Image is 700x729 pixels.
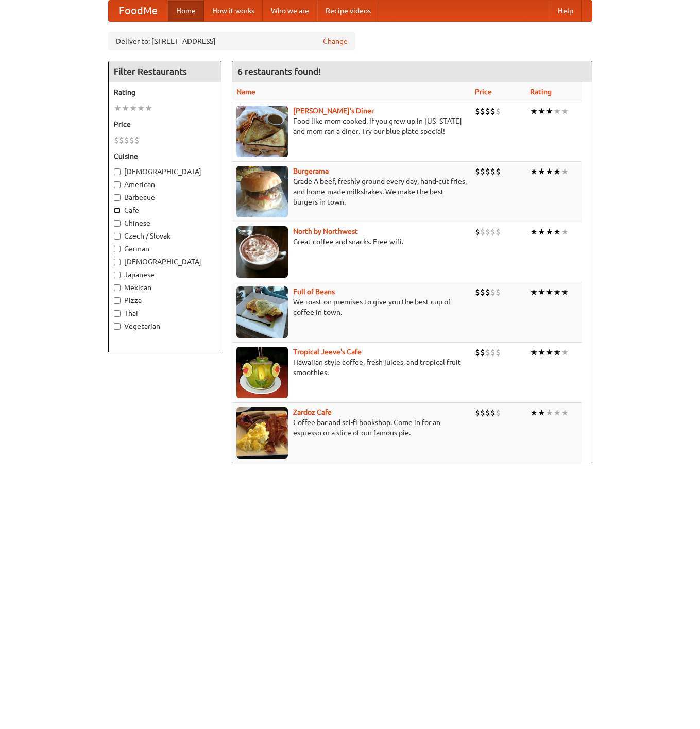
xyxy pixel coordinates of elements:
[553,166,561,177] li: ★
[490,407,496,418] li: $
[553,347,561,358] li: ★
[293,287,335,296] a: Full of Beans
[480,166,485,177] li: $
[114,205,216,215] label: Cafe
[236,106,288,157] img: sallys.jpg
[490,286,496,298] li: $
[550,1,582,21] a: Help
[114,179,216,190] label: American
[114,272,121,278] input: Japanese
[114,168,121,175] input: [DEMOGRAPHIC_DATA]
[114,192,216,202] label: Barbecue
[114,259,121,265] input: [DEMOGRAPHIC_DATA]
[114,218,216,228] label: Chinese
[496,226,501,238] li: $
[114,119,216,129] h5: Price
[475,347,480,358] li: $
[475,226,480,238] li: $
[293,348,362,356] a: Tropical Jeeve's Cafe
[480,347,485,358] li: $
[530,286,538,298] li: ★
[490,166,496,177] li: $
[293,408,332,416] a: Zardoz Cafe
[530,226,538,238] li: ★
[108,32,355,50] div: Deliver to: [STREET_ADDRESS]
[538,226,545,238] li: ★
[109,1,168,21] a: FoodMe
[475,286,480,298] li: $
[236,166,288,217] img: burgerama.jpg
[553,407,561,418] li: ★
[114,269,216,280] label: Japanese
[236,286,288,338] img: beans.jpg
[236,297,467,317] p: We roast on premises to give you the best cup of coffee in town.
[236,226,288,278] img: north.jpg
[480,407,485,418] li: $
[293,167,329,175] a: Burgerama
[114,257,216,267] label: [DEMOGRAPHIC_DATA]
[480,106,485,117] li: $
[236,347,288,398] img: jeeves.jpg
[561,166,569,177] li: ★
[114,295,216,306] label: Pizza
[145,103,152,114] li: ★
[480,286,485,298] li: $
[114,308,216,318] label: Thai
[236,176,467,207] p: Grade A beef, freshly ground every day, hand-cut fries, and home-made milkshakes. We make the bes...
[485,166,490,177] li: $
[485,286,490,298] li: $
[490,106,496,117] li: $
[553,226,561,238] li: ★
[561,226,569,238] li: ★
[114,220,121,227] input: Chinese
[545,286,553,298] li: ★
[237,66,321,76] ng-pluralize: 6 restaurants found!
[496,106,501,117] li: $
[114,321,216,331] label: Vegetarian
[553,286,561,298] li: ★
[561,407,569,418] li: ★
[129,103,137,114] li: ★
[293,227,358,235] a: North by Northwest
[530,88,552,96] a: Rating
[475,88,492,96] a: Price
[137,103,145,114] li: ★
[236,357,467,378] p: Hawaiian style coffee, fresh juices, and tropical fruit smoothies.
[263,1,317,21] a: Who we are
[122,103,129,114] li: ★
[538,347,545,358] li: ★
[490,347,496,358] li: $
[114,310,121,317] input: Thai
[475,166,480,177] li: $
[236,417,467,438] p: Coffee bar and sci-fi bookshop. Come in for an espresso or a slice of our famous pie.
[485,226,490,238] li: $
[545,226,553,238] li: ★
[129,134,134,146] li: $
[485,106,490,117] li: $
[538,286,545,298] li: ★
[496,286,501,298] li: $
[323,36,348,46] a: Change
[109,61,221,82] h4: Filter Restaurants
[114,194,121,201] input: Barbecue
[545,106,553,117] li: ★
[317,1,379,21] a: Recipe videos
[114,87,216,97] h5: Rating
[293,107,374,115] a: [PERSON_NAME]'s Diner
[114,207,121,214] input: Cafe
[530,347,538,358] li: ★
[236,88,255,96] a: Name
[545,166,553,177] li: ★
[236,116,467,137] p: Food like mom cooked, if you grew up in [US_STATE] and mom ran a diner. Try our blue plate special!
[114,231,216,241] label: Czech / Slovak
[485,347,490,358] li: $
[114,282,216,293] label: Mexican
[561,106,569,117] li: ★
[114,181,121,188] input: American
